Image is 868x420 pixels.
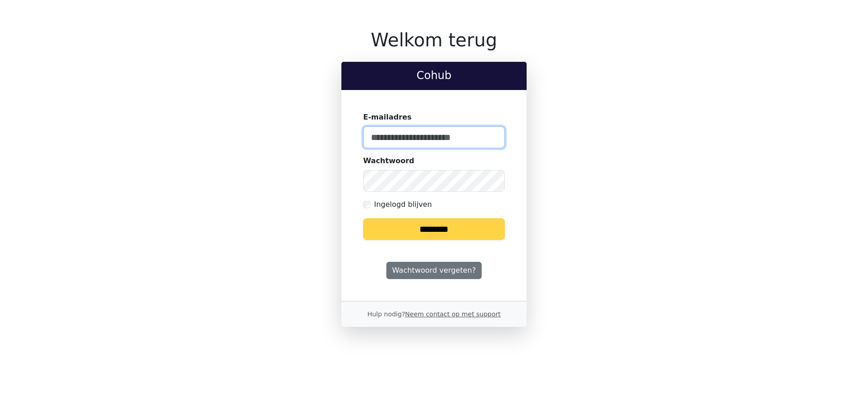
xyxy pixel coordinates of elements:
[363,155,414,166] label: Wachtwoord
[405,310,500,318] a: Neem contact op met support
[386,262,482,279] a: Wachtwoord vergeten?
[349,69,519,82] h2: Cohub
[374,199,432,210] label: Ingelogd blijven
[367,310,501,318] small: Hulp nodig?
[363,112,412,123] label: E-mailadres
[487,132,498,143] keeper-lock: Open Keeper Popup
[341,29,527,51] h1: Welkom terug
